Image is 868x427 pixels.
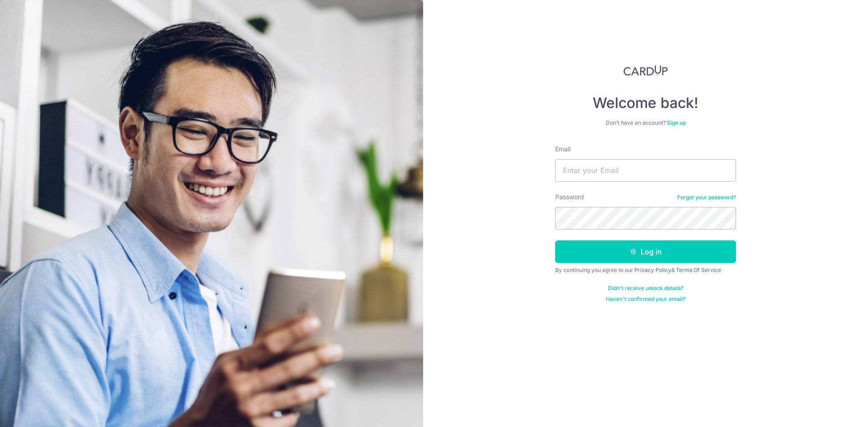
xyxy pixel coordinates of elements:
label: Email [555,145,571,154]
div: By continuing you agree to our & [555,267,736,274]
img: CardUp Logo [623,65,668,76]
a: Forgot your password? [677,194,736,201]
a: Sign up [667,119,686,126]
div: Don’t have an account? [555,119,736,127]
a: Privacy Policy [634,267,671,273]
input: Enter your Email [555,159,736,182]
a: Haven't confirmed your email? [606,296,685,303]
h4: Welcome back! [555,94,736,112]
a: Terms Of Service [676,267,721,273]
a: Didn't receive unlock details? [608,285,684,292]
button: Log in [555,240,736,263]
label: Password [555,192,584,202]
